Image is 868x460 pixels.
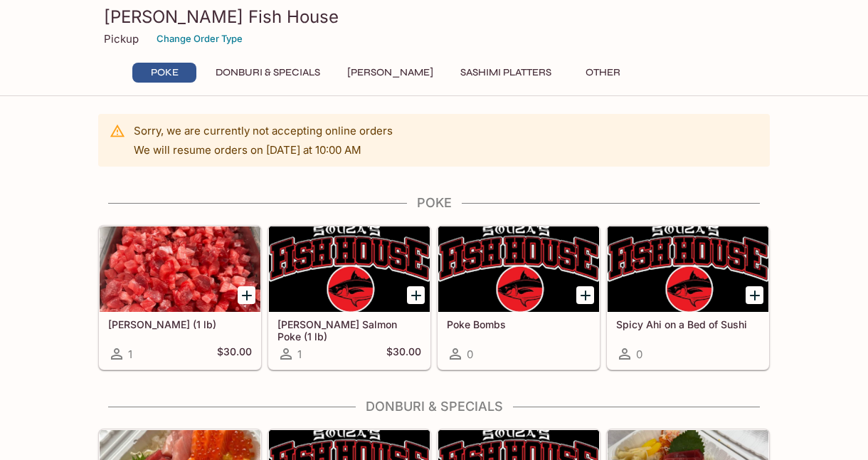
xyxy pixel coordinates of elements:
h5: Spicy Ahi on a Bed of Sushi [616,318,760,330]
p: We will resume orders on [DATE] at 10:00 AM [134,143,393,157]
a: Spicy Ahi on a Bed of Sushi0 [607,226,769,370]
button: Add Spicy Ahi on a Bed of Sushi [746,286,763,304]
p: Sorry, we are currently not accepting online orders [134,124,393,137]
button: Other [571,63,635,83]
h3: [PERSON_NAME] Fish House [104,6,764,28]
h5: $30.00 [217,345,252,362]
button: Donburi & Specials [208,63,328,83]
span: 0 [636,347,642,361]
h5: [PERSON_NAME] Salmon Poke (1 lb) [277,318,421,342]
button: Poke [132,63,196,83]
button: Add Poke Bombs [576,286,594,304]
button: Sashimi Platters [452,63,559,83]
a: Poke Bombs0 [438,226,600,370]
div: Spicy Ahi on a Bed of Sushi [608,226,768,312]
button: Change Order Type [150,28,249,50]
span: 0 [467,347,473,361]
h4: Donburi & Specials [98,399,770,414]
p: Pickup [104,32,139,46]
span: 1 [297,347,302,361]
div: Ora King Salmon Poke (1 lb) [269,226,430,312]
a: [PERSON_NAME] (1 lb)1$30.00 [99,226,261,370]
h5: $30.00 [386,345,421,362]
span: 1 [128,347,132,361]
button: Add Ora King Salmon Poke (1 lb) [407,286,425,304]
h4: Poke [98,195,770,211]
div: Ahi Poke (1 lb) [100,226,260,312]
button: [PERSON_NAME] [339,63,441,83]
a: [PERSON_NAME] Salmon Poke (1 lb)1$30.00 [268,226,430,370]
button: Add Ahi Poke (1 lb) [238,286,255,304]
div: Poke Bombs [438,226,599,312]
h5: Poke Bombs [447,318,591,330]
h5: [PERSON_NAME] (1 lb) [108,318,252,330]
